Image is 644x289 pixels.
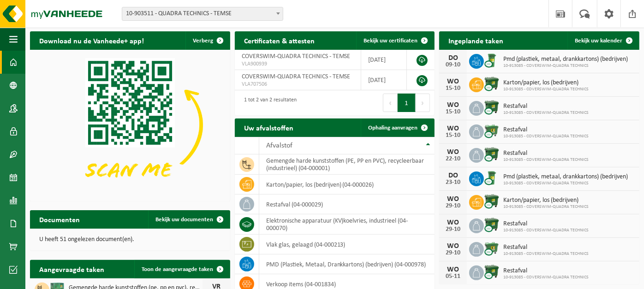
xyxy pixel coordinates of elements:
[484,123,500,139] img: WB-0660-CU
[503,126,589,134] span: Restafval
[444,250,462,256] div: 29-10
[444,109,462,115] div: 15-10
[259,175,435,195] td: karton/papier, los (bedrijven) (04-000026)
[503,103,589,110] span: Restafval
[122,7,283,20] span: 10-903511 - QUADRA TECHNICS - TEMSE
[484,170,500,186] img: WB-0240-CU
[361,70,407,90] td: [DATE]
[484,194,500,209] img: WB-1100-CU
[383,94,398,112] button: Previous
[484,100,500,115] img: WB-1100-CU
[444,78,462,85] div: WO
[39,236,221,243] p: U heeft 51 ongelezen document(en).
[444,273,462,280] div: 05-11
[503,251,589,257] span: 10-913085 - COVERSWIM-QUADRA TECHNICS
[444,125,462,132] div: WO
[503,79,589,87] span: Karton/papier, los (bedrijven)
[444,85,462,92] div: 15-10
[503,87,589,92] span: 10-913085 - COVERSWIM-QUADRA TECHNICS
[30,260,113,278] h2: Aangevraagde taken
[185,31,229,50] button: Verberg
[503,110,589,116] span: 10-913085 - COVERSWIM-QUADRA TECHNICS
[503,228,589,233] span: 10-913085 - COVERSWIM-QUADRA TECHNICS
[155,217,213,223] span: Bekijk uw documenten
[235,118,303,136] h2: Uw afvalstoffen
[444,156,462,162] div: 22-10
[361,50,407,70] td: [DATE]
[368,125,417,131] span: Ophaling aanvragen
[444,101,462,109] div: WO
[444,62,462,68] div: 09-10
[242,73,351,80] span: COVERSWIM-QUADRA TECHNICS - TEMSE
[259,235,435,254] td: vlak glas, gelaagd (04-000213)
[444,54,462,62] div: DO
[503,157,589,163] span: 10-913085 - COVERSWIM-QUADRA TECHNICS
[239,93,297,113] div: 1 tot 2 van 2 resultaten
[444,148,462,156] div: WO
[503,181,628,186] span: 10-913085 - COVERSWIM-QUADRA TECHNICS
[503,244,589,251] span: Restafval
[444,179,462,186] div: 23-10
[503,204,589,210] span: 10-913085 - COVERSWIM-QUADRA TECHNICS
[503,197,589,204] span: Karton/papier, los (bedrijven)
[444,226,462,233] div: 29-10
[503,134,589,139] span: 10-913085 - COVERSWIM-QUADRA TECHNICS
[444,132,462,139] div: 15-10
[444,242,462,250] div: WO
[30,31,153,49] h2: Download nu de Vanheede+ app!
[484,241,500,256] img: WB-0660-CU
[259,154,435,175] td: gemengde harde kunststoffen (PE, PP en PVC), recycleerbaar (industrieel) (04-000001)
[142,266,213,272] span: Toon de aangevraagde taken
[575,38,622,44] span: Bekijk uw kalender
[242,53,351,60] span: COVERSWIM-QUADRA TECHNICS - TEMSE
[503,275,589,280] span: 10-913085 - COVERSWIM-QUADRA TECHNICS
[439,31,513,49] h2: Ingeplande taken
[148,210,229,229] a: Bekijk uw documenten
[30,50,230,200] img: Download de VHEPlus App
[503,150,589,157] span: Restafval
[259,254,435,274] td: PMD (Plastiek, Metaal, Drankkartons) (bedrijven) (04-000978)
[444,195,462,203] div: WO
[484,217,500,233] img: WB-1100-CU
[242,60,354,68] span: VLA900939
[484,147,500,162] img: WB-1100-CU
[444,203,462,209] div: 29-10
[266,142,292,149] span: Afvalstof
[235,31,324,49] h2: Certificaten & attesten
[361,118,434,137] a: Ophaling aanvragen
[484,264,500,280] img: WB-1100-CU
[444,266,462,273] div: WO
[122,7,283,21] span: 10-903511 - QUADRA TECHNICS - TEMSE
[364,38,417,44] span: Bekijk uw certificaten
[444,219,462,226] div: WO
[398,94,416,112] button: 1
[242,81,354,88] span: VLA707506
[416,94,430,112] button: Next
[259,195,435,214] td: restafval (04-000029)
[503,63,628,69] span: 10-913085 - COVERSWIM-QUADRA TECHNICS
[30,210,89,228] h2: Documenten
[259,214,435,235] td: elektronische apparatuur (KV)koelvries, industrieel (04-000070)
[567,31,638,50] a: Bekijk uw kalender
[193,38,213,44] span: Verberg
[503,267,589,275] span: Restafval
[484,53,500,68] img: WB-0240-CU
[356,31,434,50] a: Bekijk uw certificaten
[503,173,628,181] span: Pmd (plastiek, metaal, drankkartons) (bedrijven)
[444,172,462,179] div: DO
[503,56,628,63] span: Pmd (plastiek, metaal, drankkartons) (bedrijven)
[503,220,589,228] span: Restafval
[134,260,229,278] a: Toon de aangevraagde taken
[484,76,500,92] img: WB-1100-CU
